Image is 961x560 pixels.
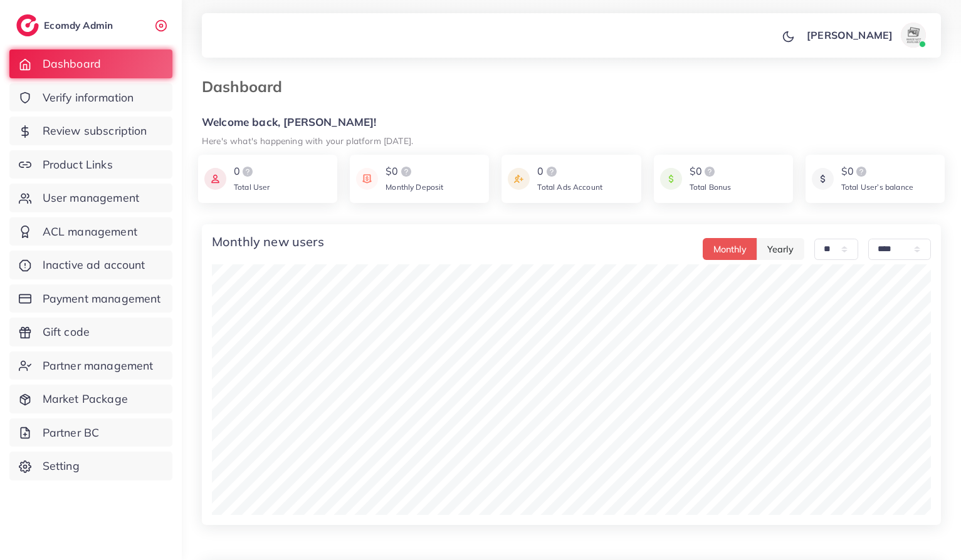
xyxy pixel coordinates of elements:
[508,164,530,194] img: icon payment
[9,351,172,380] a: Partner management
[43,458,80,474] span: Setting
[9,385,172,413] a: Market Package
[43,358,154,374] span: Partner management
[9,284,172,313] a: Payment management
[690,164,732,179] div: $0
[240,164,255,179] img: logo
[399,164,414,179] img: logo
[807,28,893,43] p: [PERSON_NAME]
[43,324,90,340] span: Gift code
[800,23,931,48] a: [PERSON_NAME]avatar
[544,164,559,179] img: logo
[234,182,270,192] span: Total User
[386,164,443,179] div: $0
[9,418,172,447] a: Partner BC
[660,164,682,194] img: icon payment
[854,164,869,179] img: logo
[901,23,926,48] img: avatar
[841,182,913,192] span: Total User’s balance
[43,425,100,441] span: Partner BC
[757,238,804,260] button: Yearly
[9,452,172,480] a: Setting
[690,182,732,192] span: Total Bonus
[43,391,128,407] span: Market Package
[202,135,413,146] small: Here's what's happening with your platform [DATE].
[43,90,134,106] span: Verify information
[43,190,139,206] span: User management
[702,164,717,179] img: logo
[9,117,172,145] a: Review subscription
[9,83,172,112] a: Verify information
[537,164,602,179] div: 0
[202,116,941,129] h5: Welcome back, [PERSON_NAME]!
[212,234,324,249] h4: Monthly new users
[356,164,378,194] img: icon payment
[9,217,172,246] a: ACL management
[43,291,161,307] span: Payment management
[537,182,602,192] span: Total Ads Account
[202,78,292,96] h3: Dashboard
[703,238,757,260] button: Monthly
[234,164,270,179] div: 0
[43,157,113,173] span: Product Links
[43,56,101,72] span: Dashboard
[204,164,226,194] img: icon payment
[9,251,172,279] a: Inactive ad account
[812,164,834,194] img: icon payment
[9,49,172,78] a: Dashboard
[43,123,147,139] span: Review subscription
[841,164,913,179] div: $0
[9,150,172,179] a: Product Links
[43,257,145,273] span: Inactive ad account
[16,14,116,36] a: logoEcomdy Admin
[9,184,172,212] a: User management
[43,224,137,240] span: ACL management
[386,182,443,192] span: Monthly Deposit
[16,14,39,36] img: logo
[44,19,116,31] h2: Ecomdy Admin
[9,318,172,346] a: Gift code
